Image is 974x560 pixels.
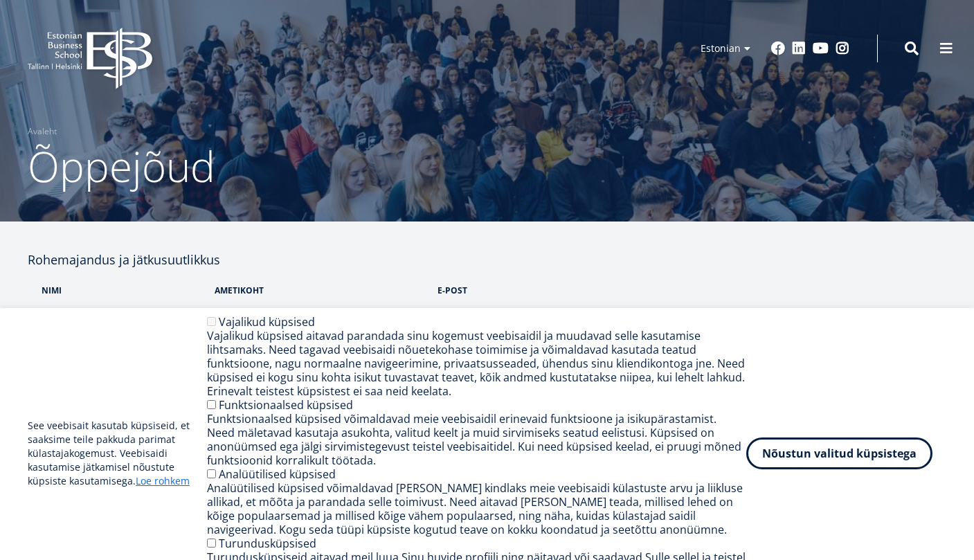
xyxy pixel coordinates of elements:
th: Ametikoht [208,270,431,311]
label: Analüütilised küpsised [219,467,336,482]
label: Funktsionaalsed küpsised [219,397,353,413]
a: Instagram [836,42,849,55]
a: Avaleht [28,125,57,138]
th: NIMi [28,270,208,311]
span: Õppejõud [28,138,215,195]
p: See veebisait kasutab küpsiseid, et saaksime teile pakkuda parimat külastajakogemust. Veebisaidi ... [28,419,207,488]
th: e-post [431,270,642,311]
button: Nõustun valitud küpsistega [746,437,932,469]
h4: Rohemajandus ja jätkusuutlikkus [28,249,642,270]
a: Linkedin [792,42,806,55]
label: Turundusküpsised [219,536,316,551]
div: Funktsionaalsed küpsised võimaldavad meie veebisaidil erinevaid funktsioone ja isikupärastamist. ... [207,412,746,467]
a: Loe rohkem [136,474,190,488]
label: Vajalikud küpsised [219,314,315,329]
a: Facebook [771,42,785,55]
div: Vajalikud küpsised aitavad parandada sinu kogemust veebisaidil ja muudavad selle kasutamise lihts... [207,329,746,398]
div: Analüütilised küpsised võimaldavad [PERSON_NAME] kindlaks meie veebisaidi külastuste arvu ja liik... [207,481,746,536]
a: Youtube [813,42,829,55]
